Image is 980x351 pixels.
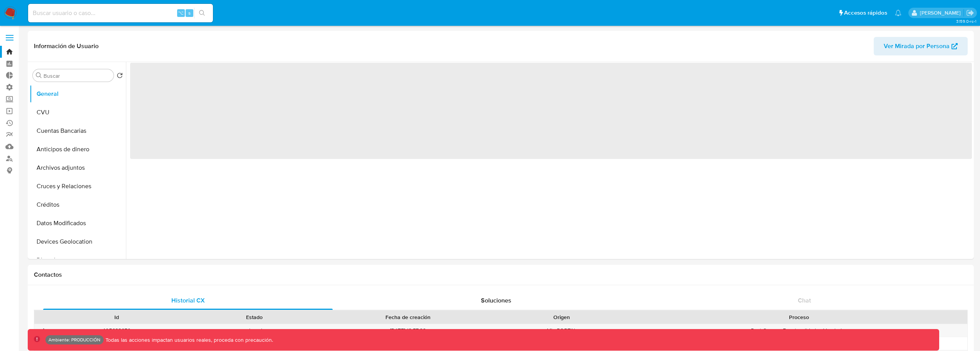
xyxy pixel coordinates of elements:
a: Notificaciones [895,10,901,16]
button: search-icon [194,8,210,18]
div: closed [186,324,323,337]
p: kevin.palacios@mercadolibre.com [920,9,963,17]
span: Historial CX [171,296,205,305]
button: Volver al orden por defecto [117,72,123,81]
input: Buscar usuario o caso... [28,8,213,18]
span: Accesos rápidos [844,9,887,17]
div: 405688650 [48,324,186,337]
button: General [30,85,126,103]
span: s [188,9,191,17]
div: ML_PORTAL [493,324,631,337]
h1: Contactos [34,271,968,279]
div: Estado [191,313,318,321]
button: Datos Modificados [30,214,126,232]
div: Origen [498,313,625,321]
button: Cuentas Bancarias [30,122,126,140]
button: Créditos [30,196,126,214]
input: Buscar [44,72,111,79]
span: Ver Mirada por Persona [884,37,950,55]
p: Ambiente: PRODUCCIÓN [49,338,101,341]
button: Devices Geolocation [30,232,126,251]
button: Anticipos de dinero [30,140,126,159]
button: CVU [30,103,126,122]
button: Archivos adjuntos [30,159,126,177]
p: Todas las acciones impactan usuarios reales, proceda con precaución. [104,336,273,344]
button: Cruces y Relaciones [30,177,126,196]
button: Direcciones [30,251,126,269]
div: • [44,327,45,334]
div: Post Compra Funcionalidades Vendedor [631,324,967,337]
span: Chat [798,296,811,305]
span: Soluciones [481,296,511,305]
h1: Información de Usuario [34,42,99,50]
div: [DATE] 13:57:32 [323,324,493,337]
span: ‌ [130,63,972,159]
div: Id [53,313,180,321]
button: Ver Mirada por Persona [874,37,968,55]
span: ⌥ [178,9,184,17]
div: Fecha de creación [329,313,487,321]
button: Buscar [36,72,42,79]
a: Salir [966,9,974,17]
div: Proceso [636,313,962,321]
